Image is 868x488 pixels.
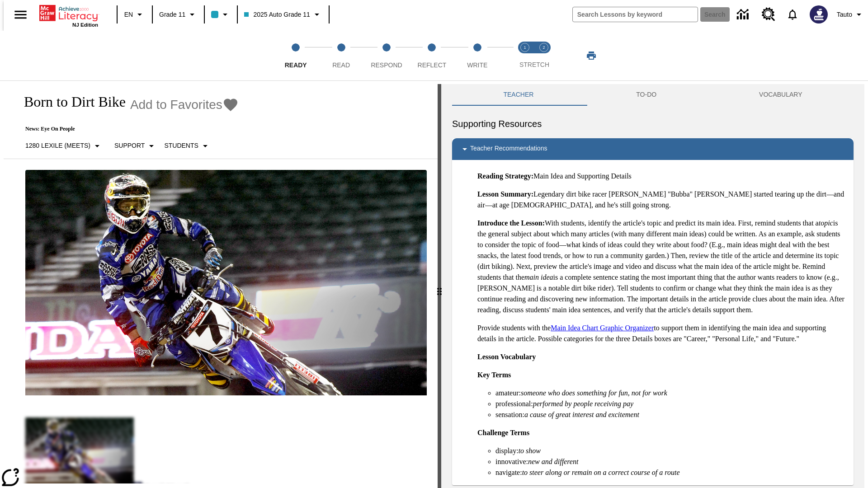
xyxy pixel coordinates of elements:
div: Press Enter or Spacebar and then press right and left arrow keys to move the slider [438,84,441,488]
li: innovative: [495,456,846,467]
div: Instructional Panel Tabs [452,84,854,106]
button: Class: 2025 Auto Grade 11, Select your class [241,6,325,23]
button: Profile/Settings [833,6,868,23]
p: Legendary dirt bike racer [PERSON_NAME] "Bubba" [PERSON_NAME] started tearing up the dirt—and air... [477,189,846,211]
button: Teacher [452,84,585,106]
text: 1 [524,45,526,50]
span: Write [467,61,487,69]
span: Reflect [418,61,447,69]
button: Reflect step 4 of 5 [406,31,458,80]
p: Provide students with the to support them in identifying the main idea and supporting details in ... [477,323,846,344]
p: Main Idea and Supporting Details [477,171,846,182]
button: Grade: Grade 11, Select a grade [156,6,201,23]
button: TO-DO [585,84,708,106]
a: Data Center [731,2,756,27]
li: sensation: [495,409,846,420]
button: Add to Favorites - Born to Dirt Bike [130,97,239,113]
strong: Lesson Summary: [477,190,533,198]
span: NJ Edition [72,22,98,28]
li: navigate: [495,467,846,478]
button: Select Student [160,138,214,154]
div: Teacher Recommendations [452,138,854,160]
em: new and different [528,458,578,465]
em: someone who does something for fun, not for work [521,389,667,397]
img: Avatar [810,5,828,23]
button: Stretch Respond step 2 of 2 [531,31,557,80]
a: Main Idea Chart Graphic Organizer [551,324,654,332]
div: reading [4,84,438,483]
em: to steer along or remain on a correct course of a route [522,469,680,476]
em: topic [819,219,833,227]
button: Class color is light blue. Change class color [208,6,234,23]
li: amateur: [495,388,846,399]
h6: Supporting Resources [452,117,854,131]
strong: Introduce the Lesson: [477,219,545,227]
strong: Key Terms [477,371,511,379]
span: EN [124,10,133,19]
strong: Lesson Vocabulary [477,353,536,361]
button: Respond step 3 of 5 [360,31,413,80]
button: Ready step 1 of 5 [269,31,322,80]
button: Open side menu [7,1,34,28]
button: VOCABULARY [708,84,854,106]
p: News: Eye On People [14,126,239,132]
strong: Reading Strategy: [477,172,533,180]
button: Stretch Read step 1 of 2 [512,31,538,80]
span: STRETCH [519,61,549,68]
span: Ready [285,61,307,69]
img: Motocross racer James Stewart flies through the air on his dirt bike. [25,170,427,396]
button: Scaffolds, Support [111,138,160,154]
p: With students, identify the article's topic and predict its main idea. First, remind students tha... [477,218,846,315]
em: to show [519,447,541,455]
a: Resource Center, Will open in new tab [756,2,781,27]
p: Teacher Recommendations [470,144,547,155]
span: Respond [371,61,402,69]
button: Language: EN, Select a language [120,6,149,23]
span: Tauto [837,10,852,19]
button: Read step 2 of 5 [315,31,367,80]
h1: Born to Dirt Bike [14,94,126,110]
em: a cause of great interest and excitement [524,411,639,418]
span: Add to Favorites [130,98,222,112]
span: Grade 11 [159,10,185,19]
div: Home [39,3,98,28]
p: 1280 Lexile (Meets) [25,141,90,150]
a: Notifications [781,3,804,26]
li: display: [495,446,846,456]
input: search field [573,7,698,22]
button: Write step 5 of 5 [451,31,504,80]
p: Support [114,141,145,150]
em: main idea [524,273,553,281]
button: Print [577,47,606,64]
span: 2025 Auto Grade 11 [244,10,310,19]
div: activity [441,84,864,488]
li: professional: [495,399,846,409]
p: Students [164,141,198,150]
span: Read [332,61,350,69]
strong: Challenge Terms [477,429,529,436]
button: Select Lexile, 1280 Lexile (Meets) [22,138,106,154]
button: Select a new avatar [804,3,833,26]
em: performed by people receiving pay [533,400,633,408]
text: 2 [542,45,545,50]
